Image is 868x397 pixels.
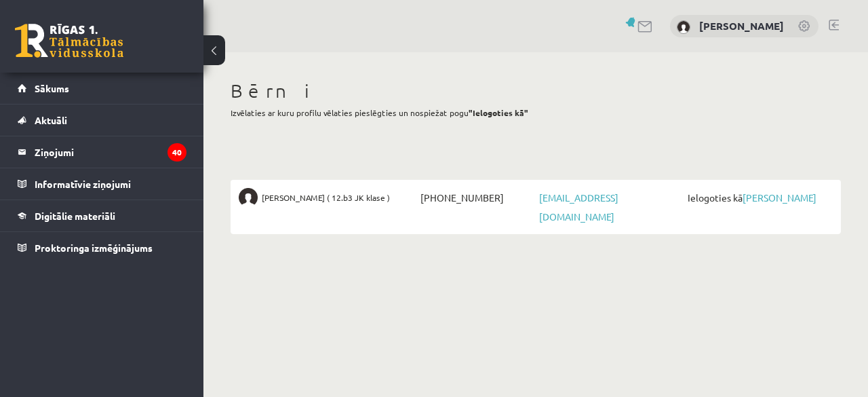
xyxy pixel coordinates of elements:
img: Valentīns Sergejevs [239,188,258,207]
a: Sākums [18,73,186,104]
a: Ziņojumi40 [18,136,186,168]
span: [PERSON_NAME] ( 12.b3 JK klase ) [262,188,390,207]
b: "Ielogoties kā" [469,107,528,118]
a: Digitālie materiāli [18,200,186,231]
i: 40 [167,143,186,162]
a: [EMAIL_ADDRESS][DOMAIN_NAME] [539,191,618,223]
span: Ielogoties kā [684,188,833,207]
legend: Ziņojumi [35,136,186,168]
img: Aļona Sergejeva [677,20,690,34]
h1: Bērni [231,79,841,102]
a: Informatīvie ziņojumi [18,168,186,200]
a: Aktuāli [18,105,186,136]
span: [PHONE_NUMBER] [417,188,536,207]
span: Proktoringa izmēģinājums [35,242,153,254]
span: Sākums [35,82,69,94]
span: Aktuāli [35,114,67,126]
legend: Informatīvie ziņojumi [35,168,186,200]
p: Izvēlaties ar kuru profilu vēlaties pieslēgties un nospiežat pogu [231,107,841,119]
a: Rīgas 1. Tālmācības vidusskola [15,24,123,58]
a: Proktoringa izmēģinājums [18,232,186,263]
a: [PERSON_NAME] [699,19,784,33]
span: Digitālie materiāli [35,210,115,222]
a: [PERSON_NAME] [743,191,816,204]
